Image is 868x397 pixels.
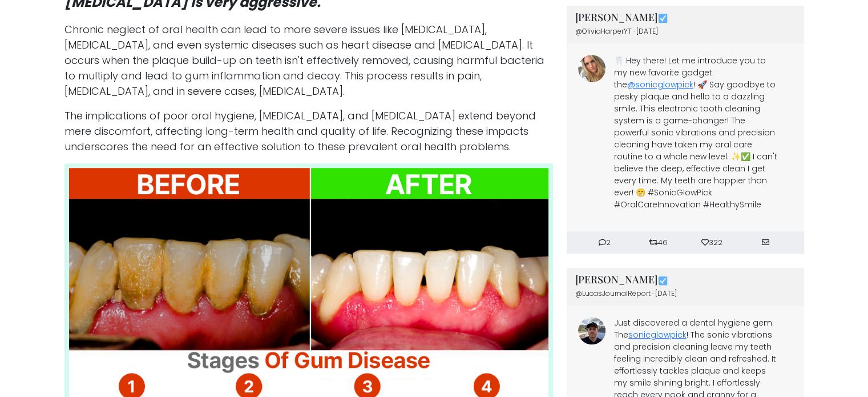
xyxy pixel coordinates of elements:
[64,108,553,154] p: The implications of poor oral hygiene, [MEDICAL_DATA], and [MEDICAL_DATA] extend beyond mere disc...
[575,274,796,287] h3: [PERSON_NAME]
[628,330,687,341] a: sonicglowpick
[578,55,605,82] img: Image
[64,22,553,99] p: Chronic neglect of oral health can lead to more severe issues like [MEDICAL_DATA], [MEDICAL_DATA]...
[614,55,780,211] p: 🦷 Hey there! Let me introduce you to my new favorite gadget: the ! 🚀 Say goodbye to pesky plaque ...
[578,237,632,248] li: 2
[657,13,668,24] img: Image
[685,237,739,248] li: 322
[632,237,685,248] li: 46
[627,79,693,90] a: @sonicglowpick
[575,11,796,24] h3: [PERSON_NAME]
[657,275,668,286] img: Image
[575,26,658,36] span: @OliviaHarperYT · [DATE]
[575,289,677,299] span: @LucasJournalReport · [DATE]
[578,318,605,345] img: Image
